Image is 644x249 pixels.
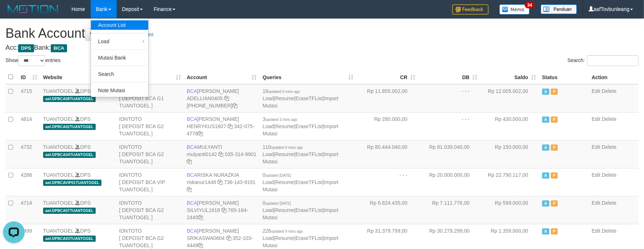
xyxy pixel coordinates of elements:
[260,70,356,84] th: Queries: activate to sort column ascending
[263,144,338,164] span: | | |
[18,140,40,168] td: 4732
[568,55,639,66] label: Search:
[187,235,225,241] a: SRIKASWA0604
[592,144,601,150] a: Edit
[18,196,40,224] td: 4714
[418,196,480,224] td: Rp 7.111.776,00
[295,235,323,241] a: EraseTFList
[602,88,616,94] a: Delete
[187,95,223,101] a: ADELLIAN0405
[187,159,192,164] a: Copy 0353149901 to clipboard
[43,144,74,150] a: TUANTOGEL
[43,116,74,122] a: TUANTOGEL
[43,236,96,242] span: aaf-DPBCA03TUANTOGEL
[602,228,616,234] a: Delete
[3,3,25,25] button: Open LiveChat chat widget
[592,172,601,178] a: Edit
[40,84,116,113] td: DPS
[43,208,96,214] span: aaf-DPBCA07TUANTOGEL
[198,242,203,248] a: Copy 3521034449 to clipboard
[18,112,40,140] td: 4814
[551,117,558,123] span: Paused
[18,55,45,66] select: Showentries
[187,123,226,129] a: HENRYKUS1607
[263,123,338,136] a: Import Mutasi
[184,84,259,113] td: [PERSON_NAME] [PHONE_NUMBER]
[275,207,294,213] a: Resume
[263,95,338,109] a: Import Mutasi
[263,88,300,94] span: 19
[539,70,589,84] th: Status
[187,228,197,234] span: BCA
[275,179,294,185] a: Resume
[275,95,294,101] a: Resume
[187,179,216,185] a: riskanur1448
[219,151,224,157] a: Copy mulyanti0142 to clipboard
[602,200,616,206] a: Delete
[551,200,558,207] span: Paused
[542,200,549,207] span: Active
[542,172,549,179] span: Active
[263,228,338,248] span: | | |
[40,196,116,224] td: DPS
[5,55,61,66] label: Show entries
[481,168,539,196] td: Rp 22.790.117,00
[91,20,148,30] a: Account List
[481,70,539,84] th: Saldo: activate to sort column ascending
[592,200,601,206] a: Edit
[481,84,539,113] td: Rp 12.005.002,00
[356,196,418,224] td: Rp 6.824.435,00
[116,112,184,140] td: IDNTOTO [ DEPOSIT BCA G2 TUANTOGEL ]
[263,95,274,101] a: Load
[43,96,96,102] span: aaf-DPBCA08TUANTOGEL
[18,84,40,113] td: 4715
[263,228,303,234] span: 226
[542,89,549,95] span: Active
[551,172,558,179] span: Paused
[592,228,601,234] a: Edit
[542,144,549,151] span: Active
[43,88,74,94] a: TUANTOGEL
[295,95,323,101] a: EraseTFList
[265,174,291,177] span: updated [DATE]
[91,86,148,95] a: Note Mutasi
[268,90,300,94] span: updated 5 mins ago
[295,123,323,129] a: EraseTFList
[481,196,539,224] td: Rp 599.000,00
[499,4,530,15] img: Button%20Memo.svg
[592,88,601,94] a: Edit
[551,89,558,95] span: Paused
[43,172,74,178] a: TUANTOGEL
[116,196,184,224] td: IDNTOTO [ DEPOSIT BCA G2 TUANTOGEL ]
[187,88,197,94] span: BCA
[587,55,639,66] input: Search:
[589,70,639,84] th: Action
[43,124,96,130] span: aaf-DPBCA02TUANTOGEL
[187,172,197,178] span: BCA
[602,144,616,150] a: Delete
[263,207,274,213] a: Load
[187,200,197,206] span: BCA
[418,168,480,196] td: Rp 20.000.000,00
[356,84,418,113] td: Rp 11.855.002,00
[18,168,40,196] td: 4286
[91,69,148,79] a: Search
[263,116,338,136] span: | | |
[542,117,549,123] span: Active
[265,118,297,122] span: updated 3 mins ago
[184,70,259,84] th: Account: activate to sort column ascending
[542,228,549,234] span: Active
[418,70,480,84] th: DB: activate to sort column ascending
[265,201,291,205] span: updated [DATE]
[263,88,338,109] span: | | |
[356,140,418,168] td: Rp 80.444.040,00
[481,112,539,140] td: Rp 430.000,00
[51,44,67,52] span: BCA
[187,207,220,213] a: SILVIYUL1818
[198,131,203,136] a: Copy 3420754778 to clipboard
[263,235,338,248] a: Import Mutasi
[263,200,291,206] span: 0
[5,26,639,41] h1: Bank Account
[187,187,192,192] a: Copy 7361439191 to clipboard
[116,168,184,196] td: IDNTOTO [ DEPOSIT BCA VIP TUANTOGEL ]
